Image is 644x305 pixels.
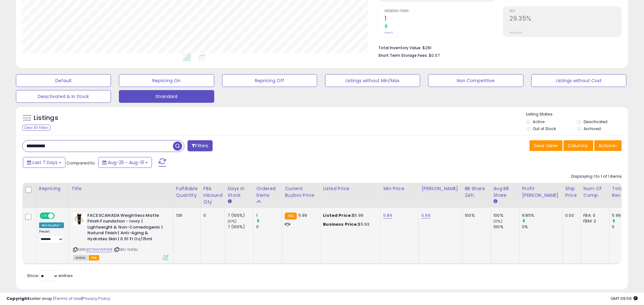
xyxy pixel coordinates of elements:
[108,159,144,166] span: Aug-25 - Aug-31
[594,140,622,151] button: Actions
[114,247,138,252] span: | SKU: fc03a
[256,213,282,218] div: 1
[39,185,66,192] div: Repricing
[385,15,496,23] h2: 1
[256,185,279,199] div: Ordered Items
[256,224,282,230] div: 0
[188,140,212,151] button: Filters
[379,43,617,51] li: $281
[228,199,231,204] small: Days In Stock.
[73,213,168,260] div: ASIN:
[285,185,318,199] div: Current Buybox Price
[565,213,576,218] div: 0.00
[385,31,394,35] small: Prev: 0
[39,229,64,243] div: Preset:
[325,74,420,87] button: Listings without Min/Max
[203,185,223,205] div: FBA inbound Qty
[228,224,253,230] div: 7 (100%)
[584,126,601,131] label: Archived
[612,224,638,230] div: 0
[522,224,563,230] div: 0%
[533,126,556,131] label: Out of Stock
[383,212,392,219] a: 5.89
[494,213,519,218] div: 100%
[285,213,297,220] small: FBA
[571,174,622,180] div: Displaying 1 to 1 of 1 items
[494,224,519,230] div: 100%
[54,295,81,302] a: Terms of Use
[612,213,638,218] div: 5.99
[228,185,251,199] div: Days In Stock
[16,90,111,103] button: Deactivated & In Stock
[87,213,165,244] b: FACESCANADA Weightless Matte Finish Foundation - Ivory | Lightweight & Non-Comedogenic | Natural ...
[16,74,111,87] button: Default
[323,222,376,227] div: $5.93
[176,185,198,199] div: Fulfillable Quantity
[119,90,214,103] button: Strandard
[323,212,352,218] b: Listed Price:
[6,296,110,302] div: seller snap | |
[428,74,523,87] button: Non Competitive
[228,219,236,224] small: (0%)
[66,160,96,166] span: Compared to:
[323,213,376,218] div: $5.99
[228,213,253,218] div: 7 (100%)
[421,185,459,192] div: [PERSON_NAME]
[385,10,496,13] span: Ordered Items
[73,213,86,225] img: 41ERY6d5NHL._SL40_.jpg
[54,213,64,218] span: OFF
[27,273,73,279] span: Show: entries
[494,219,503,224] small: (0%)
[510,15,621,23] h2: 29.35%
[564,140,593,151] button: Columns
[298,212,307,218] span: 5.99
[494,199,497,204] small: Avg BB Share.
[611,295,638,302] span: 2025-09-8 09:59 GMT
[119,74,214,87] button: Repricing On
[494,185,517,199] div: Avg BB Share
[565,185,578,199] div: Ship Price
[584,213,605,218] div: FBA: 0
[23,157,65,168] button: Last 7 Days
[465,213,486,218] div: 100%
[379,45,422,50] b: Total Inventory Value:
[584,218,605,224] div: FBM: 2
[86,247,113,252] a: B07WWWPGR8
[421,212,430,219] a: 5.99
[6,295,30,302] strong: Copyright
[612,185,635,199] div: Total Rev.
[510,10,621,13] span: ROI
[39,222,64,228] div: Win BuyBox *
[222,74,317,87] button: Repricing Off
[73,255,88,261] span: All listings currently available for purchase on Amazon
[32,159,58,166] span: Last 7 Days
[510,31,522,35] small: Prev: N/A
[465,185,488,199] div: BB Share 24h.
[522,185,560,199] div: Profit [PERSON_NAME]
[323,221,358,227] b: Business Price:
[176,213,196,218] div: 136
[40,213,48,218] span: ON
[383,185,416,192] div: Min Price
[584,119,607,124] label: Deactivated
[89,255,99,261] span: FBA
[323,185,378,192] div: Listed Price
[34,114,58,123] h5: Listings
[379,53,428,58] b: Short Term Storage Fees:
[531,74,627,87] button: Listings without Cost
[98,157,152,168] button: Aug-25 - Aug-31
[584,185,607,199] div: Num of Comp.
[429,52,440,58] span: $0.07
[530,140,563,151] button: Save View
[82,295,110,302] a: Privacy Policy
[203,213,220,218] div: 0
[533,119,545,124] label: Active
[568,143,588,149] span: Columns
[72,185,171,192] div: Title
[522,213,563,218] div: 9.85%
[22,125,51,131] div: Clear All Filters
[526,111,628,117] p: Listing States:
